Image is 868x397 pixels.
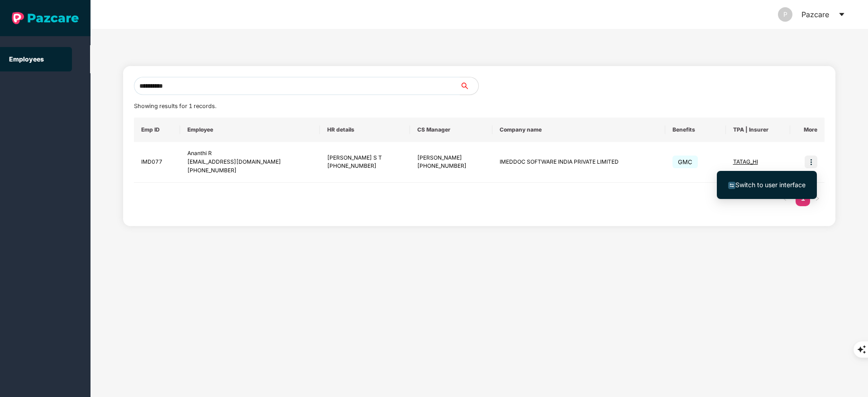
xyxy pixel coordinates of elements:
span: caret-down [838,11,845,18]
th: Benefits [665,118,725,142]
div: [PHONE_NUMBER] [187,166,313,175]
span: Showing results for 1 records. [134,103,216,109]
span: Switch to user interface [735,181,806,189]
span: GMC [672,156,698,168]
div: Ananthi R [187,149,313,158]
div: [PERSON_NAME] [417,154,486,162]
td: IMEDDOC SOFTWARE INDIA PRIVATE LIMITED [492,142,665,183]
th: CS Manager [410,118,493,142]
img: icon [805,156,817,168]
span: search [460,82,478,90]
button: right [810,192,825,206]
div: [PHONE_NUMBER] [417,162,486,170]
span: right [815,196,820,201]
span: P [783,7,787,22]
div: [EMAIL_ADDRESS][DOMAIN_NAME] [187,158,313,166]
div: [PHONE_NUMBER] [327,162,402,170]
th: More [790,118,825,142]
img: svg+xml;base64,PHN2ZyB4bWxucz0iaHR0cDovL3d3dy53My5vcmcvMjAwMC9zdmciIHdpZHRoPSIxNiIgaGVpZ2h0PSIxNi... [728,182,735,189]
a: Employees [9,55,44,63]
th: Company name [492,118,665,142]
th: Emp ID [134,118,180,142]
td: IMD077 [134,142,180,183]
th: HR details [320,118,410,142]
span: TATAG_HI [733,158,758,165]
div: [PERSON_NAME] S T [327,154,402,162]
button: search [460,77,479,95]
li: Next Page [810,192,825,206]
th: TPA | Insurer [726,118,791,142]
th: Employee [180,118,320,142]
